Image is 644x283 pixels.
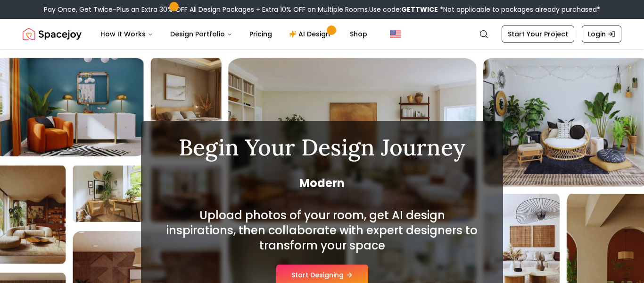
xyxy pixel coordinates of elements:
span: Use code: [369,5,438,14]
button: How It Works [93,25,161,43]
img: United States [390,28,401,40]
span: Modern [164,176,480,191]
a: Pricing [242,25,280,43]
a: Shop [342,25,375,43]
h1: Begin Your Design Journey [164,136,480,159]
nav: Global [23,19,621,49]
b: GETTWICE [401,5,438,14]
a: AI Design [281,25,340,43]
button: Design Portfolio [163,25,240,43]
div: Pay Once, Get Twice-Plus an Extra 30% OFF All Design Packages + Extra 10% OFF on Multiple Rooms. [44,5,600,14]
img: Spacejoy Logo [23,25,82,43]
a: Login [582,26,621,43]
a: Start Your Project [502,26,574,43]
nav: Main [93,25,375,43]
span: *Not applicable to packages already purchased* [438,5,600,14]
a: Spacejoy [23,25,82,43]
h2: Upload photos of your room, get AI design inspirations, then collaborate with expert designers to... [164,208,480,253]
